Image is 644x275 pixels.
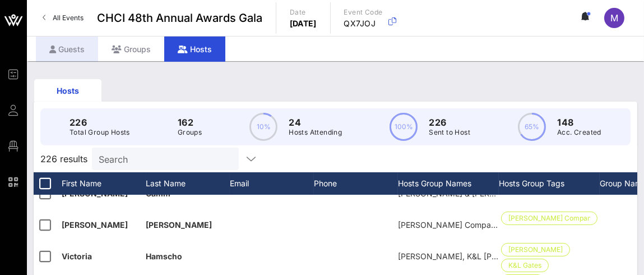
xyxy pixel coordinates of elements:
div: Phone [314,172,398,195]
p: 24 [289,116,342,129]
span: Hamscho [146,251,182,261]
div: Hosts [34,85,101,97]
p: 148 [557,116,601,129]
span: [PERSON_NAME] Companies [398,220,506,230]
a: All Events [36,9,90,27]
div: Guests [36,36,98,62]
p: Event Code [344,7,383,18]
div: Hosts Group Tags [499,172,600,195]
span: [PERSON_NAME] [146,220,212,230]
span: All Events [53,13,84,22]
span: [PERSON_NAME] Companies [508,212,590,224]
p: Acc. Created [557,127,601,138]
span: [PERSON_NAME] [508,244,563,256]
p: Hosts Attending [289,127,342,138]
div: M [604,8,624,28]
span: [PERSON_NAME] [62,220,128,230]
span: 226 results [40,152,87,166]
p: Groups [178,127,202,138]
span: M [610,12,618,24]
span: K&L Gates [508,259,541,272]
p: Total Group Hosts [70,127,130,138]
span: [PERSON_NAME], K&L [PERSON_NAME] [398,251,548,261]
p: 226 [429,116,470,129]
p: Date [290,7,317,18]
p: Sent to Host [429,127,470,138]
div: Hosts Group Names [398,172,499,195]
p: 162 [178,116,202,129]
div: Hosts [164,36,225,62]
div: Last Name [146,172,230,195]
span: Victoria [62,251,92,261]
div: Email [230,172,314,195]
div: Groups [98,36,164,62]
div: First Name [62,172,146,195]
p: QX7JOJ [344,18,383,29]
p: 226 [70,116,130,129]
span: CHCI 48th Annual Awards Gala [97,10,262,26]
p: [DATE] [290,18,317,29]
